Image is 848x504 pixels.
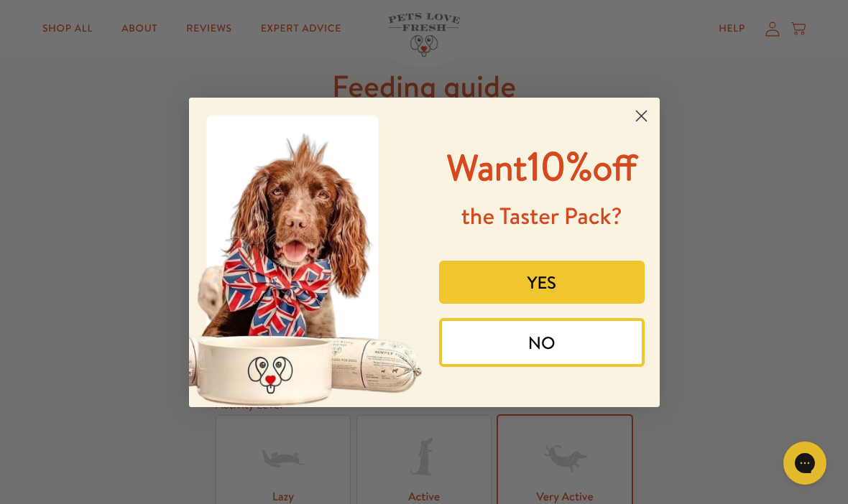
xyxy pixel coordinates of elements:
[592,143,637,192] span: off
[447,138,637,193] span: 10%
[461,200,622,232] span: the Taster Pack?
[447,143,527,192] span: Want
[439,318,645,367] button: NO
[629,103,654,129] button: Close dialog
[776,437,834,490] iframe: Gorgias live chat messenger
[439,261,645,304] button: YES
[189,98,425,407] img: 8afefe80-1ef6-417a-b86b-9520c2248d41.jpeg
